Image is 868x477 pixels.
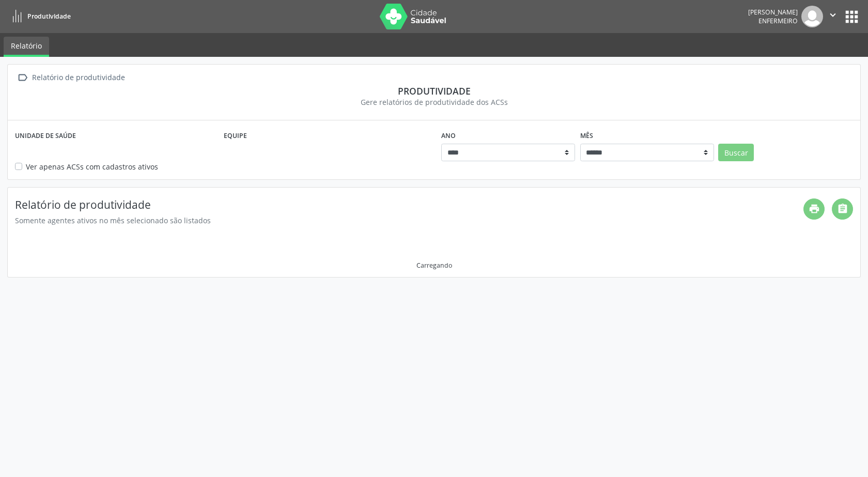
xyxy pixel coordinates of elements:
[748,8,798,17] div: [PERSON_NAME]
[801,6,823,27] img: img
[827,9,839,21] i: 
[15,198,803,211] h4: Relatório de produtividade
[26,161,158,172] label: Ver apenas ACSs com cadastros ativos
[416,261,452,270] div: Carregando
[718,144,754,161] button: Buscar
[15,97,853,107] div: Gere relatórios de produtividade dos ACSs
[441,128,456,144] label: Ano
[580,128,593,144] label: Mês
[758,17,798,25] span: Enfermeiro
[15,70,127,85] a:  Relatório de produtividade
[15,128,76,144] label: Unidade de saúde
[823,6,843,27] button: 
[27,12,71,21] span: Produtividade
[30,70,127,85] div: Relatório de produtividade
[15,70,30,85] i: 
[7,8,71,25] a: Produtividade
[15,85,853,97] div: Produtividade
[224,128,247,144] label: Equipe
[15,215,803,226] div: Somente agentes ativos no mês selecionado são listados
[843,8,861,26] button: apps
[4,37,49,57] a: Relatório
